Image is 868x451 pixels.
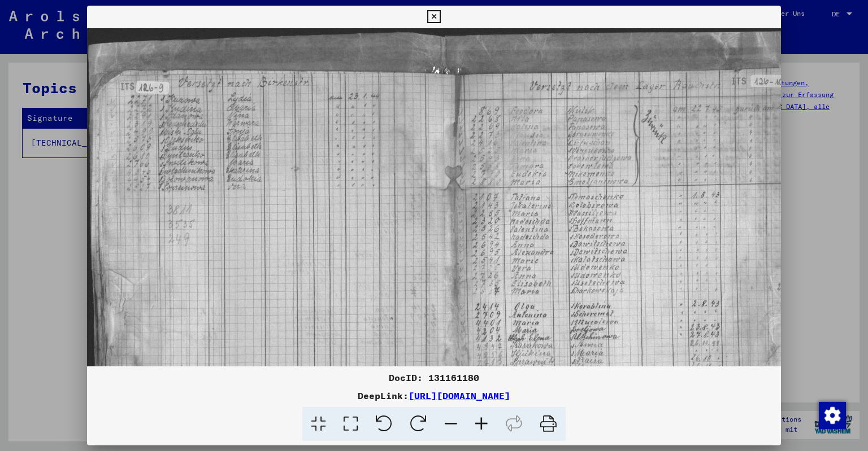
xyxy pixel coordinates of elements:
div: DeepLink: [87,389,782,402]
a: [URL][DOMAIN_NAME] [409,390,510,401]
div: Zustimmung ändern [818,401,845,428]
img: Zustimmung ändern [819,402,846,429]
div: DocID: 131161180 [87,371,782,384]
